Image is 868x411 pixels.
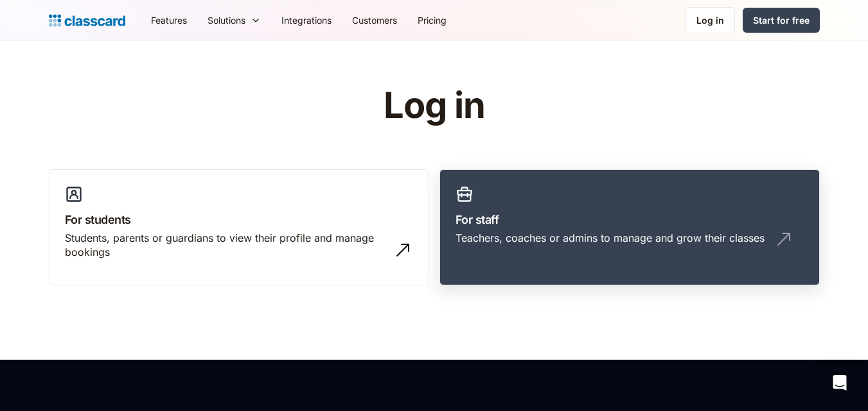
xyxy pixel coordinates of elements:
[49,169,429,286] a: For studentsStudents, parents or guardians to view their profile and manage bookings
[271,6,342,35] a: Integrations
[197,6,271,35] div: Solutions
[65,231,387,260] div: Students, parents or guardians to view their profile and manage bookings
[696,13,724,27] div: Log in
[407,6,457,35] a: Pricing
[456,231,765,245] div: Teachers, coaches or admins to manage and grow their classes
[208,13,245,27] div: Solutions
[456,211,804,228] h3: For staff
[439,169,820,286] a: For staffTeachers, coaches or admins to manage and grow their classes
[230,86,638,126] h1: Log in
[753,13,810,27] div: Start for free
[743,8,820,33] a: Start for free
[342,6,407,35] a: Customers
[65,211,413,228] h3: For students
[141,6,197,35] a: Features
[824,367,855,398] div: Open Intercom Messenger
[49,12,125,29] a: Logo
[686,7,735,33] a: Log in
